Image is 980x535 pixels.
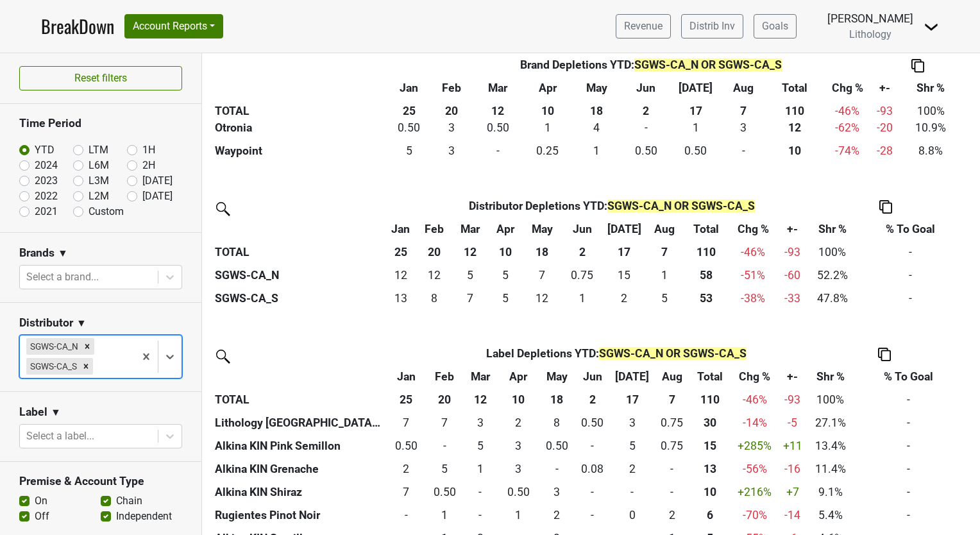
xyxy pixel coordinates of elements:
[142,189,173,204] label: [DATE]
[430,139,473,162] td: 3
[212,434,386,457] th: Alkina KIN Pink Semillon
[427,411,462,434] td: 6.5
[539,411,575,434] td: 8
[807,287,857,310] td: 47.8%
[76,316,87,331] span: ▼
[455,267,486,284] div: 5
[777,217,807,241] th: +-: activate to sort column ascending
[539,457,575,480] td: 0
[720,116,766,139] td: 2.5
[542,437,571,454] div: 0.50
[430,414,459,431] div: 7
[417,287,452,310] td: 7.917
[611,434,654,457] td: 5
[766,99,823,123] th: 110
[674,142,718,159] div: 0.50
[806,411,854,434] td: 27.1%
[41,13,114,40] a: BreakDown
[452,217,489,241] th: Mar: activate to sort column ascending
[452,264,489,287] td: 5.083
[770,119,820,136] div: 12
[476,142,520,159] div: -
[212,139,388,162] th: Waypoint
[602,264,646,287] td: 14.75
[89,158,109,173] label: L6M
[611,457,654,480] td: 2
[489,241,522,264] th: 10
[621,139,671,162] td: 0.5
[684,287,730,310] th: 52.833
[430,437,459,454] div: -
[621,76,671,99] th: Jun: activate to sort column ascending
[693,414,727,431] div: 30
[489,264,522,287] td: 5.333
[89,142,108,158] label: LTM
[729,217,777,241] th: Chg %: activate to sort column ascending
[754,14,797,38] a: Goals
[391,119,428,136] div: 0.50
[690,434,731,457] th: 14.750
[212,99,388,123] th: TOTAL
[116,509,172,524] label: Independent
[770,142,820,159] div: 10
[473,139,523,162] td: 0
[878,348,891,361] img: Copy to clipboard
[462,480,498,504] td: 0
[602,241,646,264] th: 17
[476,119,520,136] div: 0.50
[766,139,823,162] th: 9.750
[388,76,430,99] th: Jan: activate to sort column ascending
[539,434,575,457] td: 0.5
[898,76,963,99] th: Shr %: activate to sort column ascending
[605,267,643,284] div: 15
[686,267,726,284] div: 58
[212,198,232,218] img: filter
[212,241,385,264] th: TOTAL
[911,59,924,72] img: Copy to clipboard
[684,264,730,287] th: 57.582
[657,461,687,477] div: -
[212,217,385,241] th: &nbsp;: activate to sort column ascending
[212,411,386,434] th: Lithology [GEOGRAPHIC_DATA] Cabernet
[599,347,747,360] span: SGWS-CA_N OR SGWS-CA_S
[502,437,536,454] div: 3
[389,414,423,431] div: 7
[430,461,459,477] div: 5
[523,116,572,139] td: 1.333
[430,53,872,76] th: Brand Depletions YTD :
[646,241,684,264] th: 7
[823,76,872,99] th: Chg %: activate to sort column ascending
[720,139,766,162] td: 0
[720,99,766,123] th: 7
[605,290,643,307] div: 2
[420,267,449,284] div: 12
[388,116,430,139] td: 0.5
[654,434,690,457] td: 0.75
[539,480,575,504] td: 2.5
[657,437,687,454] div: 0.75
[686,290,726,307] div: 53
[654,457,690,480] td: 0
[542,414,571,431] div: 8
[674,119,718,136] div: 1
[784,246,800,259] span: -93
[779,388,806,411] td: -93
[388,290,414,307] div: 13
[766,116,823,139] th: 12.000
[578,437,607,454] div: -
[823,116,872,139] td: -62 %
[693,437,727,454] div: 15
[388,139,430,162] td: 4.5
[502,414,536,431] div: 2
[602,287,646,310] td: 2.167
[466,414,495,431] div: 3
[924,19,939,35] img: Dropdown Menu
[385,241,417,264] th: 25
[142,158,155,173] label: 2H
[731,457,779,480] td: -56 %
[872,76,898,99] th: +-: activate to sort column ascending
[427,365,462,388] th: Feb: activate to sort column ascending
[575,365,611,388] th: Jun: activate to sort column ascending
[386,365,427,388] th: Jan: activate to sort column ascending
[498,480,539,504] td: 0.5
